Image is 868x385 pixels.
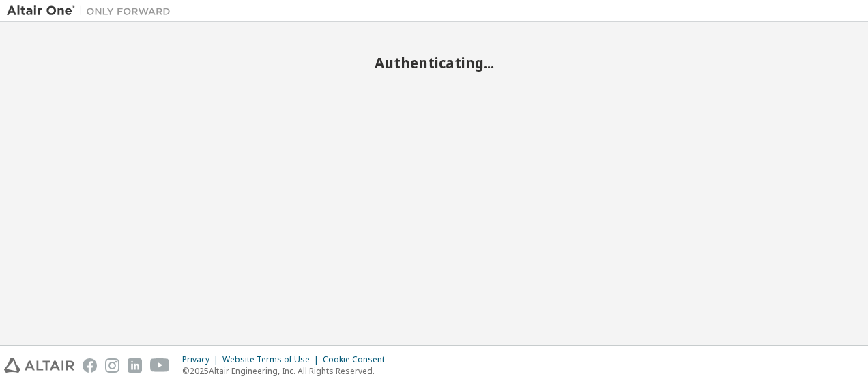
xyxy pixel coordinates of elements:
[323,354,393,365] div: Cookie Consent
[7,54,861,72] h2: Authenticating...
[150,358,170,373] img: youtube.svg
[182,365,393,377] p: © 2025 Altair Engineering, Inc. All Rights Reserved.
[4,358,74,373] img: altair_logo.svg
[7,4,177,18] img: Altair One
[222,354,323,365] div: Website Terms of Use
[182,354,222,365] div: Privacy
[105,358,119,373] img: instagram.svg
[83,358,97,373] img: facebook.svg
[128,358,142,373] img: linkedin.svg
